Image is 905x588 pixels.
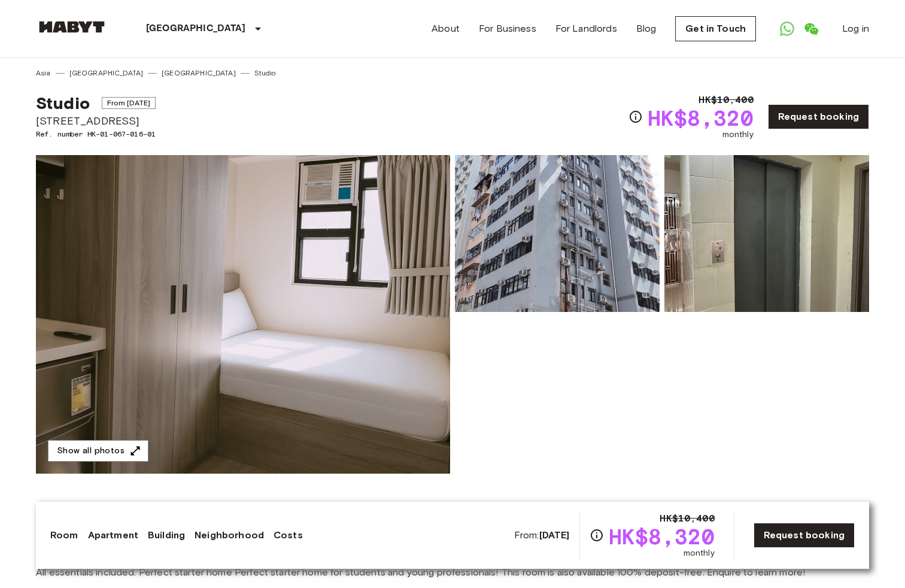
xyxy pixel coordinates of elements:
span: HK$8,320 [648,107,754,129]
span: HK$10,400 [660,511,714,526]
img: Habyt [36,21,108,33]
a: Open WeChat [799,17,823,41]
a: About [432,22,460,36]
span: monthly [684,547,715,559]
svg: Check cost overview for full price breakdown. Please note that discounts apply to new joiners onl... [628,110,643,124]
span: Ref. number HK-01-067-016-01 [36,129,156,140]
a: Blog [636,22,657,36]
a: Request booking [768,104,869,129]
span: HK$10,400 [699,93,753,107]
span: From [DATE] [102,97,156,109]
a: [GEOGRAPHIC_DATA] [162,68,236,78]
a: For Landlords [555,22,617,36]
span: From: [514,529,570,542]
span: [STREET_ADDRESS] [36,113,156,129]
a: Building [148,528,185,542]
a: Room [50,528,78,542]
svg: Check cost overview for full price breakdown. Please note that discounts apply to new joiners onl... [590,528,604,542]
a: Costs [274,528,303,542]
a: Log in [842,22,869,36]
a: Apartment [88,528,138,542]
b: [DATE] [539,529,570,541]
img: Picture of unit HK-01-067-016-01 [664,155,869,312]
img: Picture of unit HK-01-067-016-01 [455,155,660,312]
a: Studio [254,68,276,78]
a: [GEOGRAPHIC_DATA] [69,68,144,78]
a: Get in Touch [675,16,756,41]
p: [GEOGRAPHIC_DATA] [146,22,246,36]
span: HK$8,320 [609,526,715,547]
img: Marketing picture of unit HK-01-067-016-01 [36,155,450,474]
a: Open WhatsApp [775,17,799,41]
span: monthly [722,129,754,141]
a: For Business [479,22,536,36]
button: Show all photos [48,440,148,462]
a: Asia [36,68,51,78]
a: Neighborhood [195,528,264,542]
a: Request booking [754,523,855,548]
span: Studio [36,93,90,113]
